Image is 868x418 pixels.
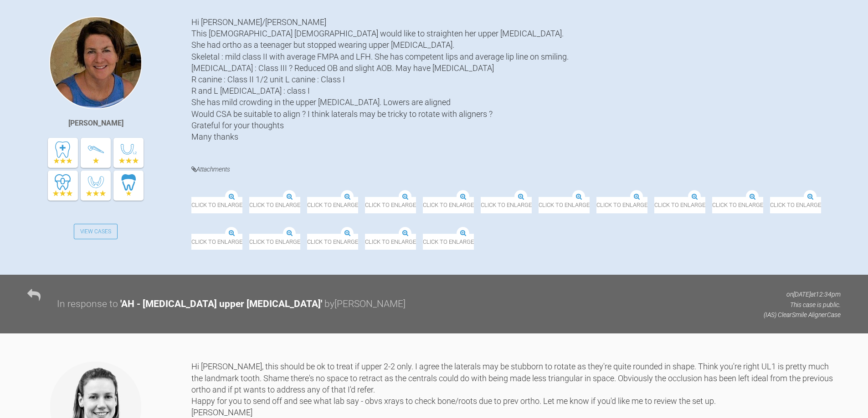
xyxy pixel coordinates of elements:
[249,197,300,213] span: Click to enlarge
[770,197,821,213] span: Click to enlarge
[764,310,841,320] p: (IAS) ClearSmile Aligner Case
[365,234,416,250] span: Click to enlarge
[191,234,242,250] span: Click to enlarge
[764,289,841,299] p: on [DATE] at 12:34pm
[423,197,474,213] span: Click to enlarge
[191,197,242,213] span: Click to enlarge
[481,197,532,213] span: Click to enlarge
[57,297,118,312] div: In response to
[49,16,142,109] img: Margaret De Verteuil
[307,234,358,250] span: Click to enlarge
[120,297,322,312] div: ' AH - [MEDICAL_DATA] upper [MEDICAL_DATA] '
[654,197,705,213] span: Click to enlarge
[539,197,590,213] span: Click to enlarge
[249,234,300,250] span: Click to enlarge
[712,197,763,213] span: Click to enlarge
[68,117,123,129] div: [PERSON_NAME]
[423,234,474,250] span: Click to enlarge
[307,197,358,213] span: Click to enlarge
[191,164,841,175] h4: Attachments
[74,224,118,239] a: View Cases
[191,16,841,150] div: Hi [PERSON_NAME]/[PERSON_NAME] This [DEMOGRAPHIC_DATA] [DEMOGRAPHIC_DATA] would like to straighte...
[324,297,406,312] div: by [PERSON_NAME]
[596,197,647,213] span: Click to enlarge
[365,197,416,213] span: Click to enlarge
[764,300,841,310] p: This case is public.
